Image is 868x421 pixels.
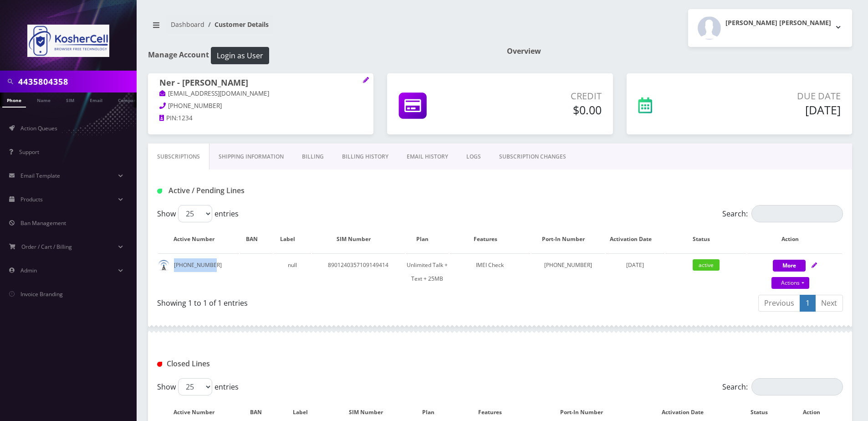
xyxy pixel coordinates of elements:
[312,253,405,290] td: 8901240357109149414
[178,378,212,395] select: Showentries
[688,9,852,47] button: [PERSON_NAME] [PERSON_NAME]
[312,226,405,252] th: SIM Number: activate to sort column ascending
[209,144,293,170] a: Shipping Information
[19,148,39,156] span: Support
[722,378,843,395] label: Search:
[18,73,134,90] input: Search in Company
[751,378,843,395] input: Search:
[293,144,333,170] a: Billing
[168,102,222,110] span: [PHONE_NUMBER]
[113,92,144,107] a: Company
[531,226,605,252] th: Port-In Number: activate to sort column ascending
[21,243,72,251] span: Order / Cart / Billing
[800,295,816,312] a: 1
[158,226,239,252] th: Active Number: activate to sort column ascending
[751,205,843,222] input: Search:
[449,258,531,272] div: IMEI Check
[398,144,457,170] a: EMAIL HISTORY
[159,114,178,123] a: PIN:
[710,89,841,103] p: Due Date
[815,295,843,312] a: Next
[406,226,449,252] th: Plan: activate to sort column ascending
[274,226,311,252] th: Label: activate to sort column ascending
[489,103,601,117] h5: $0.00
[148,47,493,64] h1: Manage Account
[606,226,664,252] th: Activation Date: activate to sort column ascending
[240,226,273,252] th: BAN: activate to sort column ascending
[20,124,57,132] span: Action Queues
[20,290,63,298] span: Invoice Branding
[148,15,493,41] nav: breadcrumb
[2,92,26,108] a: Phone
[157,294,493,308] div: Showing 1 to 1 of 1 entries
[449,226,531,252] th: Features: activate to sort column ascending
[32,92,55,107] a: Name
[178,205,212,222] select: Showentries
[157,362,162,367] img: Closed Lines
[157,378,239,395] label: Show entries
[61,92,79,107] a: SIM
[747,226,842,252] th: Action: activate to sort column ascending
[27,25,109,57] img: KosherCell
[274,253,311,290] td: null
[209,50,269,60] a: Login as User
[20,267,37,274] span: Admin
[773,260,806,272] button: More
[20,195,43,203] span: Products
[531,253,605,290] td: [PHONE_NUMBER]
[148,144,209,170] a: Subscriptions
[158,253,239,290] td: [PHONE_NUMBER]
[157,205,239,222] label: Show entries
[693,259,720,271] span: active
[178,114,193,122] span: 1234
[157,186,377,195] h1: Active / Pending Lines
[211,47,269,64] button: Login as User
[158,260,169,271] img: default.png
[204,20,269,29] li: Customer Details
[20,172,60,180] span: Email Template
[159,78,362,89] h1: Ner - [PERSON_NAME]
[157,189,162,194] img: Active / Pending Lines
[20,219,66,227] span: Ban Management
[507,47,852,56] h1: Overview
[457,144,490,170] a: LOGS
[626,261,644,269] span: [DATE]
[333,144,398,170] a: Billing History
[490,144,575,170] a: SUBSCRIPTION CHANGES
[157,359,377,368] h1: Closed Lines
[725,19,831,27] h2: [PERSON_NAME] [PERSON_NAME]
[171,20,204,29] a: Dashboard
[722,205,843,222] label: Search:
[489,89,601,103] p: Credit
[85,92,107,107] a: Email
[159,89,269,98] a: [EMAIL_ADDRESS][DOMAIN_NAME]
[665,226,746,252] th: Status: activate to sort column ascending
[406,253,449,290] td: Unlimited Talk + Text + 25MB
[758,295,800,312] a: Previous
[710,103,841,117] h5: [DATE]
[771,277,809,289] a: Actions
